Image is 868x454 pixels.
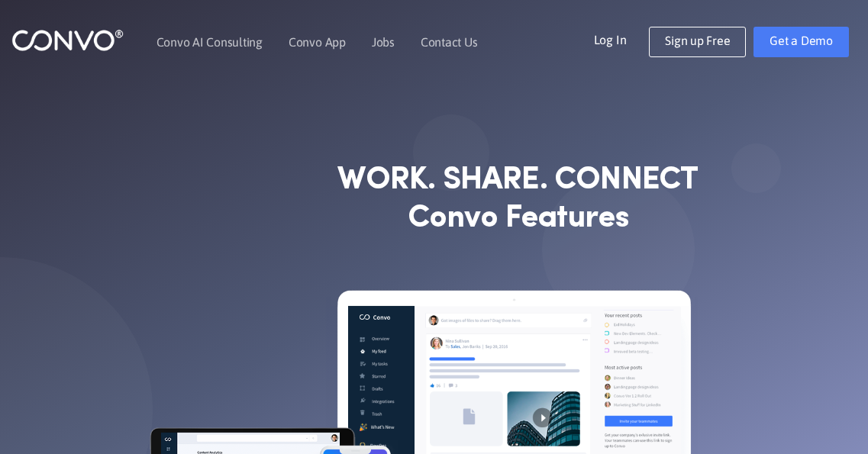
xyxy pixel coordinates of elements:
a: Sign up Free [649,27,746,57]
a: Log In [594,27,650,51]
img: logo_1.png [11,28,124,52]
a: Convo AI Consulting [156,36,263,48]
strong: WORK. SHARE. CONNECT Convo Features [337,162,698,239]
a: Contact Us [421,36,478,48]
a: Jobs [372,36,395,48]
a: Get a Demo [753,27,849,57]
a: Convo App [289,36,346,48]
